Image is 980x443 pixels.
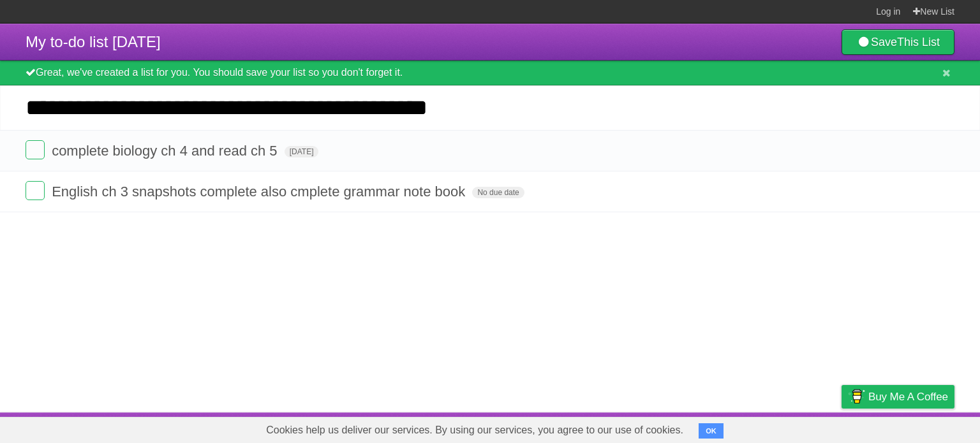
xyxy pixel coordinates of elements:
[52,143,280,159] span: complete biology ch 4 and read ch 5
[253,418,696,443] span: Cookies help us deliver our services. By using our services, you agree to our use of cookies.
[848,386,865,407] img: Buy me a coffee
[825,416,858,440] a: Privacy
[868,386,948,408] span: Buy me a coffee
[842,385,954,409] a: Buy me a coffee
[52,184,468,200] span: English ch 3 snapshots complete also cmplete grammar note book
[26,181,45,200] label: Done
[26,33,161,50] span: My to-do list [DATE]
[874,416,954,440] a: Suggest a feature
[285,146,319,157] span: [DATE]
[672,416,699,440] a: About
[699,423,724,439] button: OK
[26,140,45,159] label: Done
[782,416,810,440] a: Terms
[842,29,954,55] a: SaveThis List
[714,416,766,440] a: Developers
[472,187,524,198] span: No due date
[897,36,940,48] b: This List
